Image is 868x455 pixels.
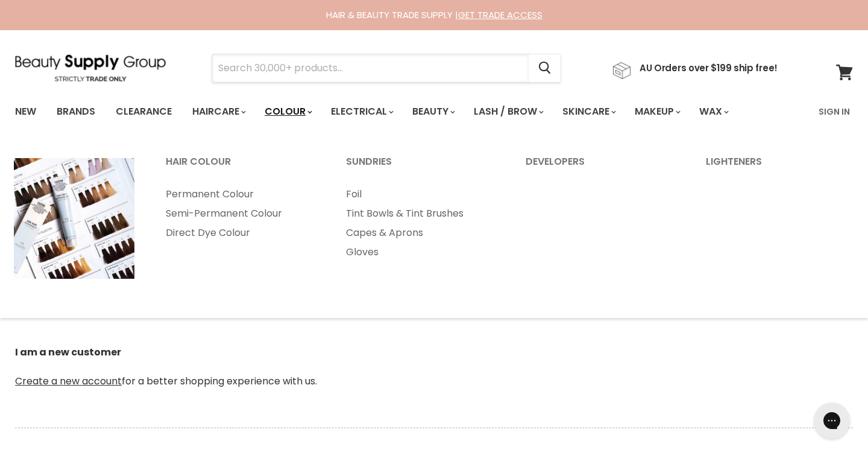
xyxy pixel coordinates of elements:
a: Colour [256,99,319,124]
a: Skincare [553,99,623,124]
a: Brands [48,99,104,124]
a: Create a new account [15,374,122,388]
a: GET TRADE ACCESS [458,8,542,21]
ul: Main menu [331,185,509,262]
a: Haircare [183,99,253,124]
a: Clearance [107,99,181,124]
button: Search [529,54,561,82]
a: Permanent Colour [151,185,329,204]
a: Capes & Aprons [331,223,509,243]
input: Search [212,54,529,82]
a: Wax [690,99,736,124]
a: Foil [331,185,509,204]
form: Product [212,54,561,83]
a: Hair Colour [151,152,329,182]
a: Developers [511,152,688,182]
a: Tint Bowls & Tint Brushes [331,204,509,223]
b: I am a new customer [15,345,121,359]
a: Makeup [626,99,688,124]
iframe: Gorgias live chat messenger [808,398,856,443]
p: for a better shopping experience with us. [15,316,853,418]
a: Sign In [811,99,857,124]
a: Gloves [331,243,509,262]
a: New [6,99,45,124]
a: Sundries [331,152,509,182]
a: Beauty [403,99,462,124]
a: Semi-Permanent Colour [151,204,329,223]
a: Lash / Brow [465,99,551,124]
a: Electrical [322,99,401,124]
ul: Main menu [151,185,329,243]
a: Direct Dye Colour [151,223,329,243]
ul: Main menu [6,94,775,129]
